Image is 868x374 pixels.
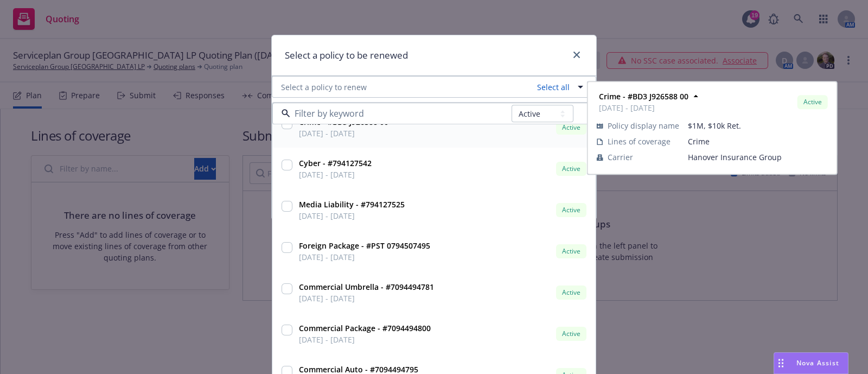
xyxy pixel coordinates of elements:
span: Carrier [608,151,633,163]
span: [DATE] - [DATE] [599,102,688,113]
span: Nova Assist [796,358,839,367]
span: Active [560,164,582,174]
span: $1M, $10k Ret. [688,120,828,131]
span: [DATE] - [DATE] [299,293,434,305]
span: Active [560,288,582,298]
span: Active [560,206,582,215]
a: close [570,48,583,61]
div: No policies selected [272,98,596,126]
strong: Crime - #BD3 J926588 00 [599,91,688,102]
strong: Commercial Package - #7094494800 [299,324,431,334]
strong: Cyber - #794127542 [299,159,372,169]
span: [DATE] - [DATE] [299,169,372,181]
span: Active [560,247,582,257]
button: Nova Assist [774,352,848,374]
strong: Commercial Umbrella - #7094494781 [299,282,434,293]
span: Active [560,123,582,133]
h1: Select a policy to be renewed [285,48,408,62]
span: [DATE] - [DATE] [299,334,431,346]
strong: Media Liability - #794127525 [299,200,405,210]
div: Drag to move [774,353,788,373]
span: Crime [688,136,828,147]
button: Select a policy to renewSelect all [272,76,596,98]
strong: Crime - #BD3 J926588 00 [299,117,388,128]
span: Select a policy to renew [281,81,367,93]
strong: Foreign Package - #PST 0794507495 [299,241,430,251]
span: [DATE] - [DATE] [299,252,430,263]
span: Active [560,329,582,339]
span: Hanover Insurance Group [688,151,828,163]
span: [DATE] - [DATE] [299,211,405,222]
span: Active [802,97,824,107]
span: Policy display name [608,120,679,131]
span: Lines of coverage [608,136,671,147]
a: Select all [533,81,570,93]
input: Filter by keyword [290,107,512,121]
span: [DATE] - [DATE] [299,128,388,140]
